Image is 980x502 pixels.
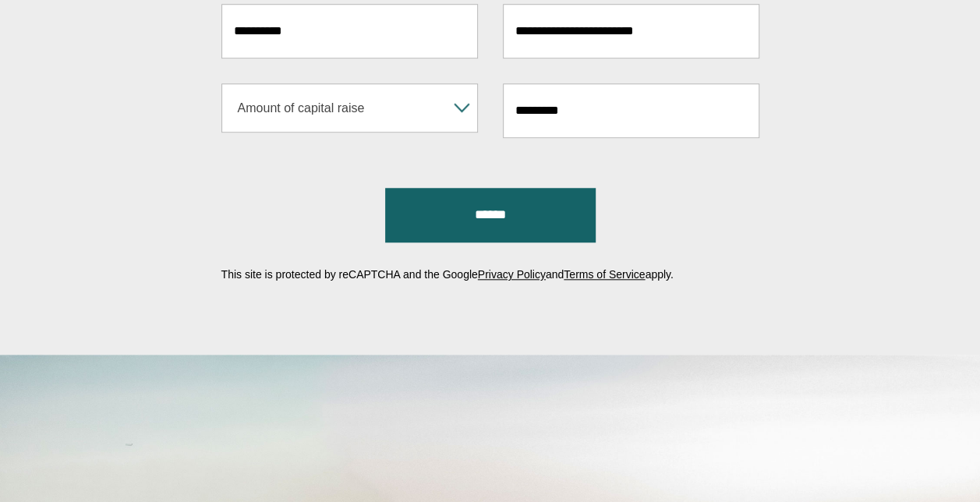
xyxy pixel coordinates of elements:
[221,269,759,280] p: This site is protected by reCAPTCHA and the Google and apply.
[230,84,448,132] span: Amount of capital raise
[478,268,546,281] a: Privacy Policy
[564,268,645,281] a: Terms of Service
[448,84,477,132] b: ▾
